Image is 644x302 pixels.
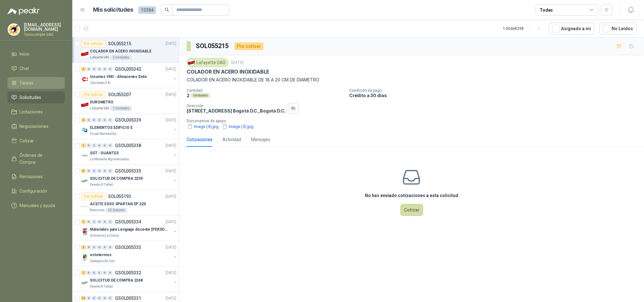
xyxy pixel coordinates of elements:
[108,143,113,148] div: 0
[549,23,594,35] button: Asignado a mi
[8,77,65,89] a: Tareas
[81,118,86,122] div: 2
[86,169,91,173] div: 0
[187,76,636,83] p: COLADOR EN ACERO INOXIDABLE DE 18 A 20 CM DE DIAMETRO
[72,190,179,216] a: Por cotizarSOL055193[DATE] Company LogoACEITE ESSO SPARTAN EP 220Biocirculo55 Galones
[90,99,113,105] p: DUROMETRO
[108,271,113,275] div: 0
[92,143,96,148] div: 0
[92,67,96,71] div: 0
[72,37,179,63] a: Por cotizarSOL055215[DATE] Company LogoCOLADOR EN ACERO INOXIDABLELafayette SAS2 Unidades
[24,33,65,36] p: Tornicomple SAS
[108,92,131,97] p: SOL055207
[81,75,89,83] img: Company Logo
[19,137,34,144] span: Cotizar
[166,244,176,250] p: [DATE]
[90,233,119,238] p: Gimnasio La Colina
[90,80,111,85] p: Calzatodo S.A.
[90,48,151,54] p: COLADOR EN ACERO INOXIDABLE
[166,270,176,276] p: [DATE]
[166,295,176,301] p: [DATE]
[187,93,190,98] p: 2
[97,296,102,300] div: 0
[19,108,43,115] span: Licitaciones
[400,204,423,216] button: Cotizar
[81,142,178,162] a: 1 0 0 0 0 0 GSOL005338[DATE] Company LogoSST - GUANTESLa Montaña Agromercados
[187,123,219,130] button: Image (4).jpg
[8,8,40,15] img: Logo peakr
[97,143,102,148] div: 0
[97,118,102,122] div: 0
[115,118,141,122] p: GSOL005339
[81,101,89,108] img: Company Logo
[115,169,141,173] p: GSOL005335
[187,136,212,143] div: Cotizaciones
[81,244,178,264] a: 3 0 0 0 0 0 GSOL005333[DATE] Company LogoectotermosZoologico De Cali
[81,193,106,200] div: Por cotizar
[166,41,176,47] p: [DATE]
[8,185,65,197] a: Configuración
[86,296,91,300] div: 0
[97,271,102,275] div: 0
[90,182,113,187] p: Panela El Trébol
[187,119,641,123] p: Documentos de apoyo
[90,176,143,182] p: SOLICITUD DE COMPRA 2239
[90,227,168,233] p: Materiales para Lenguaje docente [PERSON_NAME]
[166,66,176,72] p: [DATE]
[19,202,55,209] span: Manuales y ayuda
[86,118,91,122] div: 0
[115,67,141,71] p: GSOL005342
[191,93,210,98] div: Unidades
[81,40,106,47] div: Por cotizar
[540,7,553,14] div: Todas
[81,254,89,261] img: Company Logo
[81,228,89,236] img: Company Logo
[8,149,65,168] a: Órdenes de Compra
[90,55,109,60] p: Lafayette SAS
[102,271,107,275] div: 0
[86,143,91,148] div: 0
[81,67,86,71] div: 3
[86,245,91,250] div: 0
[90,201,146,207] p: ACEITE ESSO SPARTAN EP 220
[81,50,89,58] img: Company Logo
[90,131,116,136] p: Grupo Normandía
[86,271,91,275] div: 0
[188,59,195,66] img: Company Logo
[90,74,147,80] p: Insumos VMI - Almacenes Exito
[81,203,89,210] img: Company Logo
[166,194,176,200] p: [DATE]
[349,93,641,98] p: Crédito a 30 días
[108,245,113,250] div: 0
[86,220,91,224] div: 0
[19,123,48,130] span: Negociaciones
[234,42,263,50] div: Por cotizar
[115,271,141,275] p: GSOL005332
[138,6,156,14] span: 13384
[81,143,86,148] div: 1
[102,169,107,173] div: 0
[8,106,65,118] a: Licitaciones
[19,152,59,166] span: Órdenes de Compra
[115,245,141,250] p: GSOL005333
[81,218,178,238] a: 7 0 0 0 0 0 GSOL005334[DATE] Company LogoMateriales para Lenguaje docente [PERSON_NAME]Gimnasio L...
[86,67,91,71] div: 0
[81,169,86,173] div: 6
[90,157,129,162] p: La Montaña Agromercados
[102,296,107,300] div: 0
[81,245,86,250] div: 3
[8,171,65,183] a: Remisiones
[166,143,176,149] p: [DATE]
[108,296,113,300] div: 0
[8,48,65,60] a: Inicio
[92,169,96,173] div: 0
[81,177,89,185] img: Company Logo
[90,150,118,156] p: SST - GUANTES
[92,271,96,275] div: 0
[166,117,176,123] p: [DATE]
[93,5,133,14] h1: Mis solicitudes
[251,136,270,143] div: Mensajes
[19,80,33,86] span: Tareas
[97,245,102,250] div: 0
[110,55,132,60] div: 2 Unidades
